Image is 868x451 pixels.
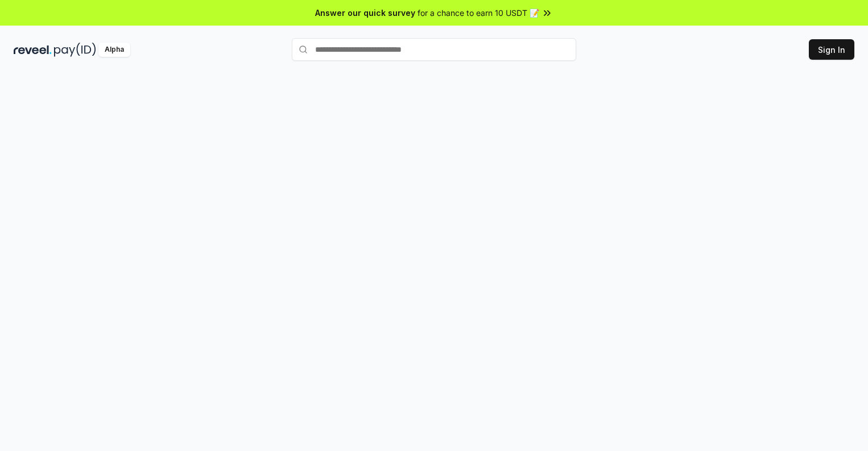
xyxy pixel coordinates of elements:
[809,39,854,60] button: Sign In
[98,43,130,57] div: Alpha
[14,43,52,57] img: reveel_dark
[54,43,96,57] img: pay_id
[418,7,539,19] span: for a chance to earn 10 USDT 📝
[315,7,415,19] span: Answer our quick survey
